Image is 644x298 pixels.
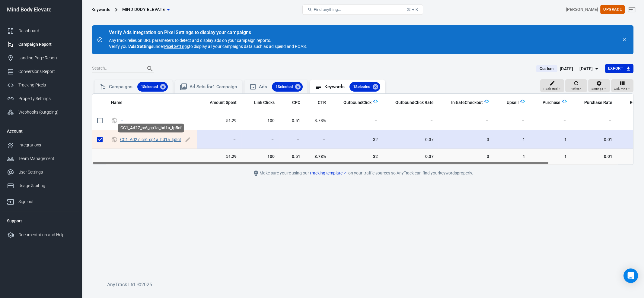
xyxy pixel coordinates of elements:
span: Purchase [543,100,561,106]
span: 0.37 [387,154,433,160]
span: The percentage of times people view a page and performed a "OutboundClick" conversion [387,99,433,106]
span: Purchase [535,100,561,106]
span: 3 [443,137,489,143]
a: Webhooks (outgoing) [2,105,79,119]
div: Campaign Report [18,41,75,48]
span: OutboundClick [336,100,371,106]
img: Logo [520,99,525,104]
div: Integrations [18,142,75,148]
div: Mind Body Elevate [2,7,79,12]
div: Team Management [18,155,75,162]
span: 1 [535,154,567,160]
a: Integrations [2,138,79,152]
span: OutboundClick [343,100,371,106]
span: Mind Body Elevate [122,6,165,13]
span: 1 [535,137,567,143]
span: The number of clicks on links within the ad that led to advertiser-specified destinations [246,99,275,106]
span: Amount Spent [210,100,237,106]
div: Sign out [18,199,75,205]
div: Documentation and Help [18,232,75,238]
span: － [310,137,326,143]
span: 0.37 [387,137,433,143]
div: Property Settings [18,96,75,102]
span: － [576,118,612,124]
a: Usage & billing [2,179,79,193]
div: ⌘ + K [407,7,418,12]
span: 1 [499,137,525,143]
span: 51.29 [202,154,237,160]
a: User Settings [2,165,79,179]
button: 1 Selected [540,79,564,93]
div: Conversions Report [18,68,75,75]
div: Open Intercom Messenger [623,268,638,283]
span: 0.51 [284,154,300,160]
span: CTR [318,100,326,106]
span: 32 [336,137,378,143]
span: － [336,118,378,124]
span: － [499,118,525,124]
button: Settings [588,79,610,93]
span: Upsell [499,100,519,106]
span: Settings [591,86,603,92]
div: Account id: TuFLSxwH [566,6,598,13]
span: － [284,137,300,143]
span: 1 Selected [349,84,374,90]
a: Tracking Pixels [2,78,79,92]
a: tracking template [310,170,347,176]
a: Pixel Settings [164,43,189,49]
button: Find anything...⌘ + K [302,5,423,15]
span: 0.51 [284,118,300,124]
button: Export [605,64,633,73]
svg: UTM & Web Traffic [111,117,118,124]
span: The average cost for each link click [292,99,300,106]
span: The estimated total amount of money you've spent on your campaign, ad set or ad during its schedule. [202,99,237,106]
span: 8.78% [310,154,326,160]
span: － [535,118,567,124]
span: The percentage of times people saw your ad and performed a link click [318,99,326,106]
span: 100 [246,118,275,124]
span: Custom [537,66,556,72]
span: Find anything... [314,7,341,12]
strong: Ads Settings [129,44,154,49]
a: Landing Page Report [2,51,79,65]
a: Dashboard [2,24,79,38]
span: OutboundClick Rate [395,100,433,106]
span: The estimated total amount of money you've spent on your campaign, ad set or ad during its schedule. [210,99,237,106]
img: Logo [373,99,378,104]
a: Property Settings [2,92,79,105]
span: － [246,137,275,143]
div: Ads [259,82,302,92]
span: 32 [336,154,378,160]
img: Logo [562,99,567,104]
div: Ad Sets for 1 Campaign [190,84,237,90]
span: 3 [443,154,489,160]
span: 100 [246,154,275,160]
span: 1 Selected [543,86,558,92]
a: － [120,118,124,123]
span: CC1_Ad27_cr6_cp1a_hd1a_lp5cf [120,137,182,141]
svg: UTM & Web Traffic [111,136,118,143]
div: [DATE] － [DATE] [560,65,593,73]
span: The average cost for each link click [284,99,300,106]
span: － [387,118,433,124]
button: Custom[DATE] － [DATE] [531,64,605,74]
a: CC1_Ad27_cr6_cp1a_hd1a_lp5cf [120,137,181,142]
a: Team Management [2,152,79,165]
a: Sign out [625,2,639,17]
span: Purchase Rate [584,100,612,106]
a: Campaign Report [2,38,79,51]
div: 1Selected [349,82,380,92]
button: close [620,36,629,44]
div: Dashboard [18,28,75,34]
span: － [443,118,489,124]
span: Link Clicks [254,100,275,106]
div: scrollable content [92,94,633,165]
div: 1Selected [137,82,168,92]
span: Columns [614,86,627,92]
span: 8.78% [310,118,326,124]
div: AnyTrack relies on URL parameters to detect and display ads on your campaign reports. Verify your... [109,30,307,49]
span: The percentage of times people view a page and performed a "OutboundClick" conversion [395,99,433,106]
li: Account [2,124,79,138]
button: Mind Body Elevate [120,4,172,15]
div: 1Selected [272,82,303,92]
